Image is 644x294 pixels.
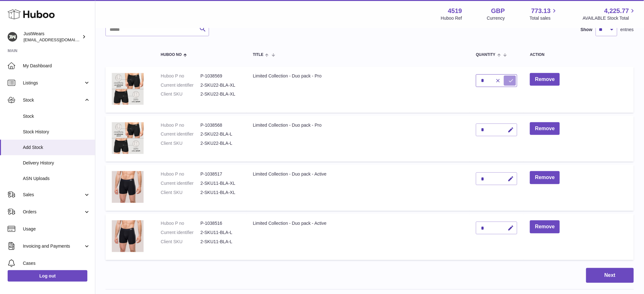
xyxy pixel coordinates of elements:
dd: 2-SKU11-BLA-L [200,239,240,245]
span: Usage [23,226,90,232]
span: Listings [23,80,84,86]
div: Huboo Ref [441,15,462,21]
span: Total sales [530,15,558,21]
span: ASN Uploads [23,176,90,182]
div: Currency [487,15,505,21]
span: My Dashboard [23,63,90,69]
a: 4,225.77 AVAILABLE Stock Total [583,7,636,21]
span: Sales [23,192,84,198]
span: Add Stock [23,144,90,150]
span: Invoicing and Payments [23,243,84,249]
span: Cases [23,260,90,266]
a: 773.13 Total sales [530,7,558,21]
button: Next [586,268,634,283]
span: Orders [23,209,84,215]
span: 773.13 [531,7,551,15]
span: 4,225.77 [604,7,629,15]
a: Log out [8,270,87,282]
div: JustWears [24,31,81,43]
span: Stock History [23,129,90,135]
span: Delivery History [23,160,90,166]
dt: Client SKU [161,239,200,245]
strong: 4519 [448,7,462,15]
span: Stock [23,113,90,119]
strong: GBP [491,7,505,15]
span: Stock [23,97,84,103]
img: internalAdmin-4519@internal.huboo.com [8,32,17,42]
span: AVAILABLE Stock Total [583,15,636,21]
span: [EMAIL_ADDRESS][DOMAIN_NAME] [24,37,93,42]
